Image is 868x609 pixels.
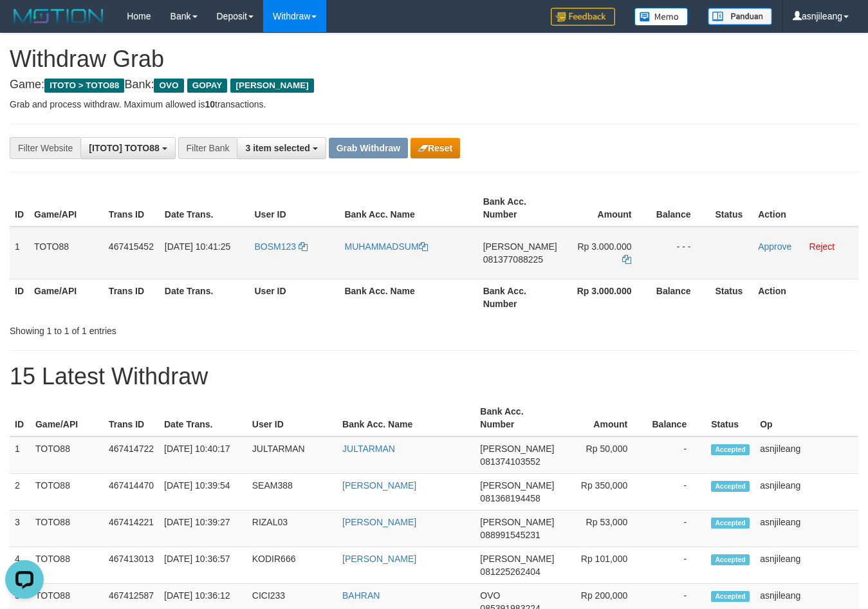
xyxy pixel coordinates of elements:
img: Feedback.jpg [551,8,615,26]
td: RIZAL03 [247,511,337,547]
span: Accepted [711,554,750,565]
h4: Game: Bank: [10,79,858,91]
td: - [647,547,706,584]
td: TOTO88 [30,436,104,474]
td: Rp 50,000 [559,436,647,474]
th: Game/API [29,190,104,227]
span: [DATE] 10:41:25 [165,241,230,252]
th: Status [710,279,753,315]
th: Bank Acc. Name [337,400,475,436]
td: Rp 101,000 [559,547,647,584]
td: 467414470 [104,474,159,511]
th: Game/API [30,400,104,436]
td: TOTO88 [30,511,104,547]
button: Grab Withdraw [329,138,408,158]
th: Amount [562,190,651,227]
th: Date Trans. [160,279,250,315]
a: Approve [758,241,791,252]
img: MOTION_logo.png [10,6,107,26]
a: BAHRAN [342,590,380,601]
button: Open LiveChat chat widget [5,5,44,44]
strong: 10 [205,99,215,109]
th: ID [10,190,29,227]
span: Copy 081368194458 to clipboard [480,493,540,503]
a: Copy 3000000 to clipboard [622,254,631,265]
h1: 15 Latest Withdraw [10,364,858,389]
span: 3 item selected [245,143,309,153]
th: Action [753,190,858,227]
span: [PERSON_NAME] [483,241,557,252]
a: MUHAMMADSUM [344,241,427,252]
span: Copy 081225262404 to clipboard [480,567,540,577]
td: 467414722 [104,436,159,474]
td: asnjileang [755,436,858,474]
td: TOTO88 [30,547,104,584]
th: Date Trans. [160,190,250,227]
th: Status [706,400,755,436]
img: Button%20Memo.svg [634,8,688,26]
td: 2 [10,474,30,511]
td: 4 [10,547,30,584]
a: JULTARMAN [342,444,395,454]
td: [DATE] 10:36:57 [159,547,247,584]
th: Trans ID [104,279,160,315]
span: OVO [154,79,183,93]
th: User ID [249,190,339,227]
td: asnjileang [755,511,858,547]
a: [PERSON_NAME] [342,517,416,527]
button: 3 item selected [237,137,326,159]
th: Bank Acc. Name [339,279,477,315]
div: Filter Bank [178,137,237,159]
th: Bank Acc. Number [475,400,559,436]
span: [PERSON_NAME] [480,444,554,454]
th: Trans ID [104,400,159,436]
th: Balance [647,400,706,436]
button: [ITOTO] TOTO88 [80,137,175,159]
th: Date Trans. [159,400,247,436]
a: Reject [809,241,835,252]
span: [PERSON_NAME] [480,517,554,527]
th: Bank Acc. Name [339,190,477,227]
span: [PERSON_NAME] [480,554,554,564]
td: 467413013 [104,547,159,584]
td: 1 [10,227,29,279]
td: TOTO88 [29,227,104,279]
td: Rp 53,000 [559,511,647,547]
span: Copy 088991545231 to clipboard [480,530,540,540]
td: KODIR666 [247,547,337,584]
th: Amount [559,400,647,436]
td: asnjileang [755,547,858,584]
span: Rp 3.000.000 [577,241,631,252]
th: Game/API [29,279,104,315]
a: BOSM123 [254,241,307,252]
th: Op [755,400,858,436]
span: [PERSON_NAME] [230,79,313,93]
th: User ID [247,400,337,436]
td: [DATE] 10:39:54 [159,474,247,511]
td: - [647,511,706,547]
td: JULTARMAN [247,436,337,474]
span: 467415452 [109,241,154,252]
h1: Withdraw Grab [10,46,858,72]
th: Balance [651,279,710,315]
td: 467414221 [104,511,159,547]
span: Copy 081377088225 to clipboard [483,254,543,265]
th: Balance [651,190,710,227]
td: 3 [10,511,30,547]
a: [PERSON_NAME] [342,554,416,564]
th: User ID [249,279,339,315]
div: Showing 1 to 1 of 1 entries [10,319,352,337]
img: panduan.png [708,8,772,25]
span: GOPAY [187,79,228,93]
th: Rp 3.000.000 [562,279,651,315]
span: BOSM123 [254,241,296,252]
span: Accepted [711,444,750,455]
th: Action [753,279,858,315]
p: Grab and process withdraw. Maximum allowed is transactions. [10,98,858,111]
span: Accepted [711,591,750,602]
th: ID [10,400,30,436]
td: 1 [10,436,30,474]
span: [ITOTO] TOTO88 [89,143,159,153]
a: [PERSON_NAME] [342,480,416,491]
button: Reset [411,138,460,158]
